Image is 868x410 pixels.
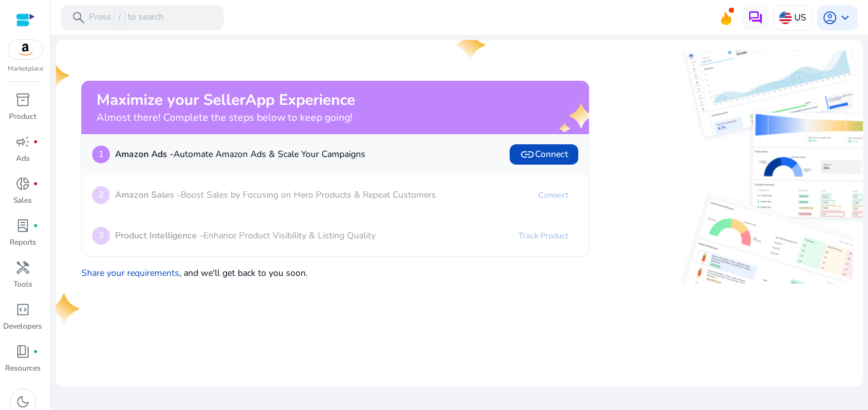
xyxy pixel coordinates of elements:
[92,146,110,163] p: 1
[8,40,43,59] img: amazon.svg
[81,261,589,280] p: , and we'll get back to you soon.
[33,223,38,228] span: fiber_manual_record
[81,267,179,279] a: Share your requirements
[15,218,31,233] span: lab_profile
[16,153,30,164] p: Ads
[15,92,31,107] span: inventory_2
[92,227,110,245] p: 3
[114,11,125,25] span: /
[92,186,110,204] p: 2
[13,278,32,290] p: Tools
[33,349,38,354] span: fiber_manual_record
[8,64,43,74] p: Marketplace
[97,91,355,109] h2: Maximize your SellerApp Experience
[71,10,86,25] span: search
[520,147,535,162] span: link
[508,226,578,246] a: Track Product
[457,30,487,60] img: one-star.svg
[89,11,164,25] p: Press to search
[33,139,38,144] span: fiber_manual_record
[5,362,41,374] p: Resources
[15,134,31,149] span: campaign
[15,260,31,275] span: handyman
[10,236,36,248] p: Reports
[15,302,31,317] span: code_blocks
[528,185,578,205] a: Connect
[520,147,568,162] span: Connect
[15,394,31,409] span: dark_mode
[115,148,173,160] b: Amazon Ads -
[33,181,38,186] span: fiber_manual_record
[837,10,853,25] span: keyboard_arrow_down
[115,229,203,242] b: Product Intelligence -
[15,176,31,191] span: donut_small
[51,294,81,324] img: one-star.svg
[510,144,578,165] button: linkConnect
[41,60,71,91] img: one-star.svg
[115,188,436,202] p: Boost Sales by Focusing on Hero Products & Repeat Customers
[3,320,42,332] p: Developers
[115,229,376,242] p: Enhance Product Visibility & Listing Quality
[15,344,31,359] span: book_4
[794,6,806,29] p: US
[779,11,792,24] img: us.svg
[97,112,355,124] h4: Almost there! Complete the steps below to keep going!
[115,189,180,201] b: Amazon Sales -
[13,195,32,206] p: Sales
[822,10,837,25] span: account_circle
[9,111,36,122] p: Product
[115,147,365,161] p: Automate Amazon Ads & Scale Your Campaigns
